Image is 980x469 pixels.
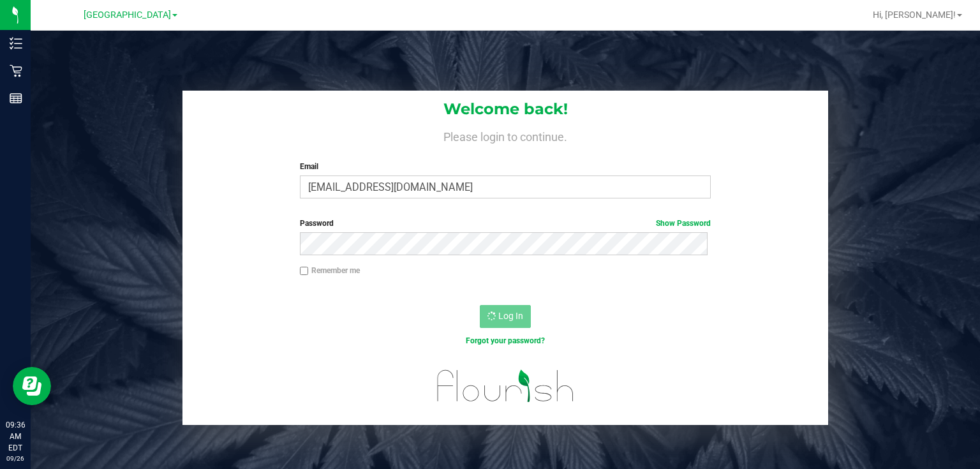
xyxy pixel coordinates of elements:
[182,101,828,117] h1: Welcome back!
[480,305,531,328] button: Log In
[10,37,22,50] inline-svg: Inventory
[425,360,586,412] img: flourish_logo.svg
[656,219,711,228] a: Show Password
[13,367,51,405] iframe: Resource center
[84,10,171,20] span: [GEOGRAPHIC_DATA]
[300,265,360,276] label: Remember me
[498,311,523,321] span: Log In
[466,336,545,345] a: Forgot your password?
[10,64,22,77] inline-svg: Retail
[300,219,334,228] span: Password
[873,10,956,20] span: Hi, [PERSON_NAME]!
[10,92,22,105] inline-svg: Reports
[6,454,25,463] p: 09/26
[300,161,711,172] label: Email
[182,128,828,143] h4: Please login to continue.
[6,419,25,454] p: 09:36 AM EDT
[300,267,309,276] input: Remember me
